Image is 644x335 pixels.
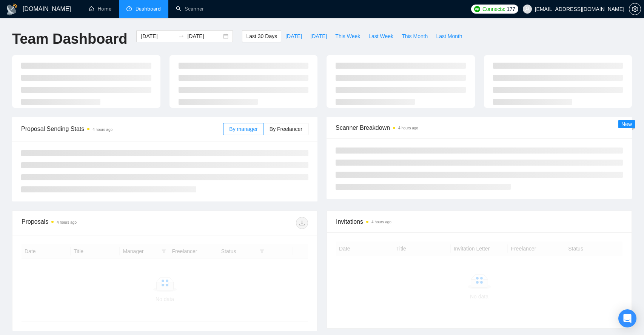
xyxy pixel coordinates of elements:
[398,126,418,130] time: 4 hours ago
[270,126,302,132] span: By Freelancer
[242,30,281,42] button: Last 30 Days
[178,33,184,39] span: to
[621,121,632,127] span: New
[364,30,397,42] button: Last Week
[57,220,77,224] time: 4 hours ago
[281,30,306,42] button: [DATE]
[397,30,432,42] button: This Month
[136,6,161,12] span: Dashboard
[21,124,223,134] span: Proposal Sending Stats
[285,32,302,40] span: [DATE]
[507,5,515,13] span: 177
[436,32,462,40] span: Last Month
[12,30,127,48] h1: Team Dashboard
[629,6,641,12] span: setting
[618,309,636,327] div: Open Intercom Messenger
[335,32,360,40] span: This Week
[371,220,391,224] time: 4 hours ago
[306,30,331,42] button: [DATE]
[310,32,327,40] span: [DATE]
[92,128,112,132] time: 4 hours ago
[368,32,393,40] span: Last Week
[474,6,480,12] img: upwork-logo.png
[6,3,18,15] img: logo
[141,32,175,40] input: Start date
[482,5,505,13] span: Connects:
[89,6,111,12] a: homeHome
[402,32,428,40] span: This Month
[229,126,257,132] span: By manager
[331,30,364,42] button: This Week
[176,6,204,12] a: searchScanner
[22,217,165,229] div: Proposals
[432,30,466,42] button: Last Month
[178,33,184,39] span: swap-right
[187,32,222,40] input: End date
[629,6,641,12] a: setting
[126,6,132,11] span: dashboard
[246,32,277,40] span: Last 30 Days
[336,123,623,132] span: Scanner Breakdown
[525,6,530,12] span: user
[629,3,641,15] button: setting
[336,217,622,226] span: Invitations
